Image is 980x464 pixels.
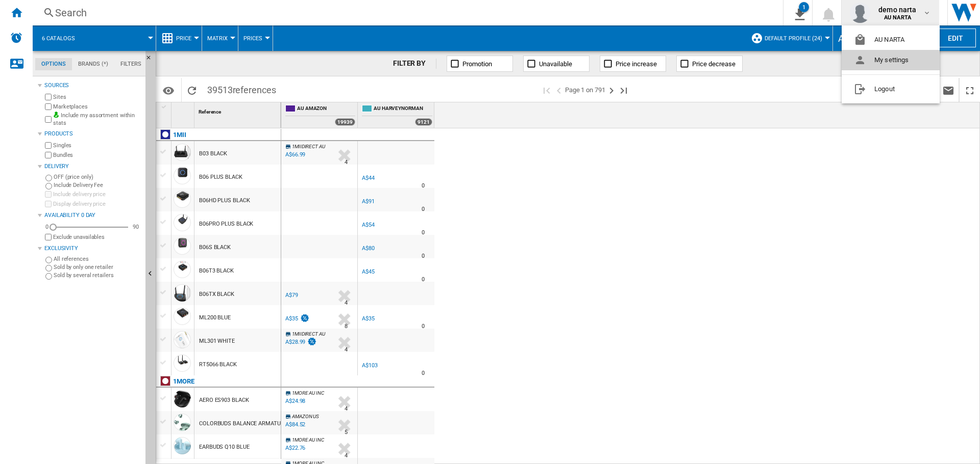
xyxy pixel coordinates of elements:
button: Logout [842,79,940,99]
button: My settings [842,50,940,70]
button: AU NARTA [842,30,940,50]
